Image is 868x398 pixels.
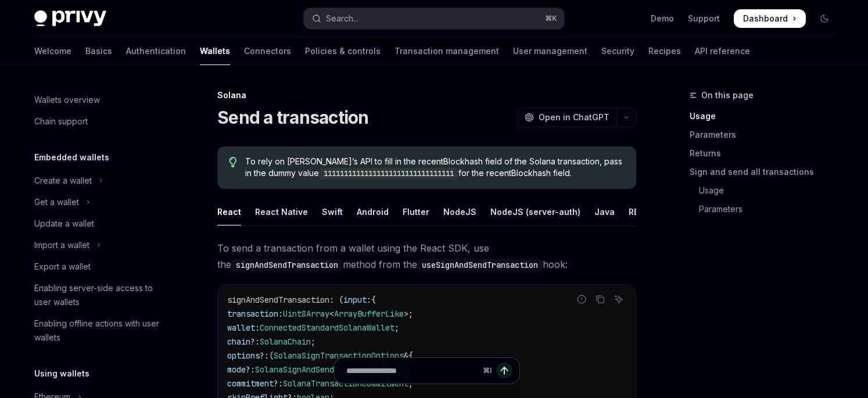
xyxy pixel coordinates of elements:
span: Dashboard [743,13,788,24]
span: < [329,309,334,319]
a: Dashboard [734,9,806,28]
span: SolanaSignTransactionOptions [274,350,404,361]
code: useSignAndSendTransaction [417,259,543,271]
span: input [343,295,367,305]
span: >; [404,309,413,319]
div: Create a wallet [34,174,92,188]
a: Update a wallet [25,213,174,234]
img: dark logo [34,10,106,27]
button: Ask AI [611,292,626,307]
a: Export a wallet [25,256,174,277]
a: Chain support [25,111,174,132]
button: Copy the contents from the code block [593,292,608,307]
span: options [227,350,260,361]
span: ?: [260,350,269,361]
span: ArrayBufferLike [334,309,404,319]
a: Basics [85,37,112,65]
button: Send message [496,363,512,379]
button: Report incorrect code [574,292,589,307]
input: Ask a question... [346,358,478,383]
a: Authentication [126,37,186,65]
span: wallet [227,322,255,333]
div: Wallets overview [34,93,100,107]
a: Transaction management [394,37,499,65]
span: ?: [250,336,260,347]
span: ConnectedStandardSolanaWallet [260,322,394,333]
a: Wallets overview [25,89,174,110]
span: Uint8Array [283,309,329,319]
a: Support [688,13,720,24]
span: chain [227,336,250,347]
div: React Native [255,198,308,225]
a: Enabling server-side access to user wallets [25,278,174,313]
a: Returns [690,144,843,163]
span: To send a transaction from a wallet using the React SDK, use the method from the hook: [217,240,636,272]
a: Parameters [690,126,843,144]
span: On this page [701,88,754,102]
span: signAndSendTransaction [227,295,329,305]
span: transaction [227,309,278,319]
a: Parameters [690,200,843,218]
div: Java [594,198,615,225]
a: User management [513,37,587,65]
button: Open search [304,8,564,29]
span: Open in ChatGPT [539,112,609,123]
div: Chain support [34,114,88,128]
a: Security [601,37,634,65]
button: Toggle Get a wallet section [25,192,174,213]
span: & [404,350,408,361]
a: Policies & controls [305,37,381,65]
div: Solana [217,89,636,101]
a: Recipes [648,37,681,65]
a: Wallets [200,37,230,65]
span: To rely on [PERSON_NAME]’s API to fill in the recentBlockhash field of the Solana transaction, pa... [245,156,625,180]
div: NodeJS [443,198,476,225]
div: Get a wallet [34,195,79,209]
button: Toggle dark mode [815,9,834,28]
a: Usage [690,107,843,126]
div: Flutter [403,198,429,225]
span: SolanaChain [260,336,311,347]
span: : ( [329,295,343,305]
a: API reference [695,37,750,65]
div: Enabling offline actions with user wallets [34,317,167,345]
span: { [371,295,376,305]
span: ; [311,336,315,347]
h5: Using wallets [34,367,89,381]
h5: Embedded wallets [34,150,109,164]
div: Export a wallet [34,260,91,274]
div: Android [357,198,389,225]
button: Open in ChatGPT [517,107,616,127]
a: Usage [690,181,843,200]
a: Welcome [34,37,71,65]
div: Search... [326,12,358,26]
code: 11111111111111111111111111111111 [319,168,458,180]
span: ; [394,322,399,333]
div: React [217,198,241,225]
a: Demo [651,13,674,24]
code: signAndSendTransaction [231,259,343,271]
span: ( [269,350,274,361]
div: Enabling server-side access to user wallets [34,281,167,309]
span: : [278,309,283,319]
a: Sign and send all transactions [690,163,843,181]
span: { [408,350,413,361]
span: : [367,295,371,305]
svg: Tip [229,157,237,167]
span: : [255,322,260,333]
a: Enabling offline actions with user wallets [25,313,174,348]
div: Import a wallet [34,238,89,252]
button: Toggle Import a wallet section [25,235,174,256]
div: REST API [629,198,665,225]
div: Swift [322,198,343,225]
h1: Send a transaction [217,107,369,128]
span: ⌘ K [545,14,557,23]
div: NodeJS (server-auth) [490,198,580,225]
button: Toggle Create a wallet section [25,170,174,191]
div: Update a wallet [34,217,94,231]
a: Connectors [244,37,291,65]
